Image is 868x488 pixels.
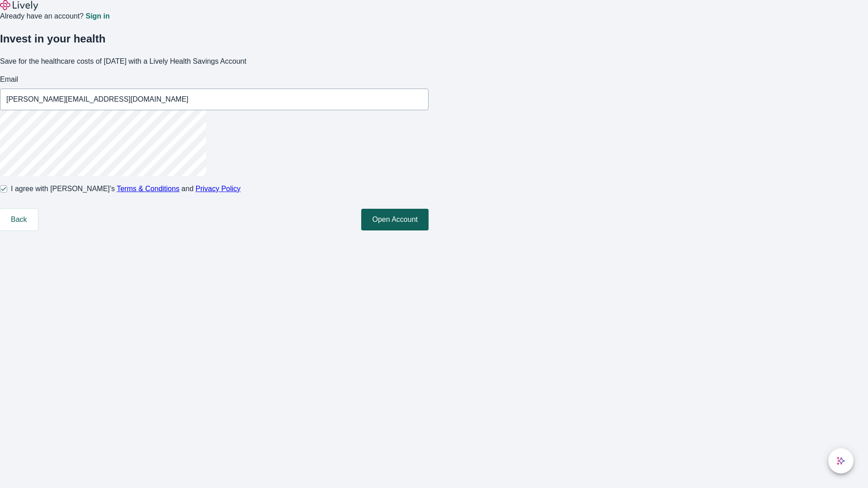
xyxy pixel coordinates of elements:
[361,209,429,230] button: Open Account
[11,183,241,194] span: I agree with [PERSON_NAME]’s and
[85,13,109,20] a: Sign in
[836,456,845,465] svg: Lively AI Assistant
[196,185,241,192] a: Privacy Policy
[117,185,179,192] a: Terms & Conditions
[828,448,854,474] button: chat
